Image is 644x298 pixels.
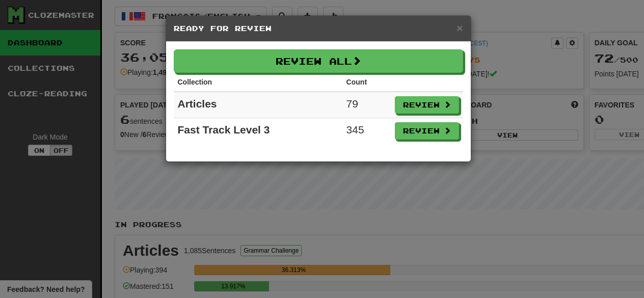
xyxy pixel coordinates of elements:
th: Count [342,73,391,92]
button: Review [395,122,459,140]
td: 345 [342,118,391,144]
button: Review [395,96,459,114]
span: × [457,22,463,34]
h5: Ready for Review [174,23,463,34]
button: Close [457,22,463,33]
td: 79 [342,92,391,118]
td: Fast Track Level 3 [174,118,342,144]
td: Articles [174,92,342,118]
button: Review All [174,49,463,73]
th: Collection [174,73,342,92]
